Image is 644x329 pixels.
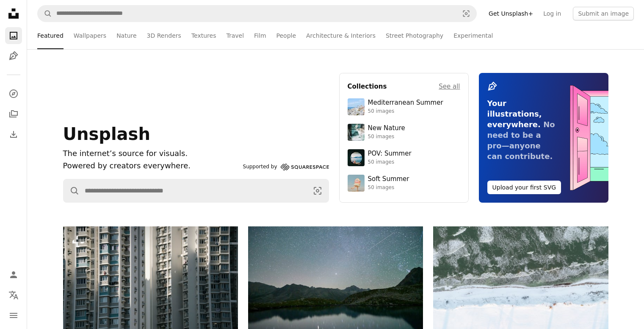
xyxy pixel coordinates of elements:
[63,279,238,287] a: Tall apartment buildings with many windows and balconies.
[368,108,443,115] div: 50 images
[63,148,240,160] h1: The internet’s source for visuals.
[63,179,329,203] form: Find visuals sitewide
[254,22,266,49] a: Film
[226,22,244,49] a: Travel
[5,27,22,44] a: Photos
[348,98,460,115] a: Mediterranean Summer50 images
[37,5,477,22] form: Find visuals sitewide
[74,22,106,49] a: Wallpapers
[487,99,542,129] span: Your illustrations, everywhere.
[116,22,136,49] a: Nature
[5,85,22,102] a: Explore
[487,181,561,194] button: Upload your first SVG
[386,22,443,49] a: Street Photography
[307,179,329,202] button: Visual search
[5,126,22,143] a: Download History
[306,22,376,49] a: Architecture & Interiors
[63,124,150,144] span: Unsplash
[348,124,365,141] img: premium_photo-1755037089989-422ee333aef9
[573,7,634,20] button: Submit an image
[248,281,423,288] a: Starry night sky over a calm mountain lake
[368,184,409,191] div: 50 images
[487,120,555,161] span: No need to be a pro—anyone can contribute.
[348,98,365,115] img: premium_photo-1688410049290-d7394cc7d5df
[456,6,476,22] button: Visual search
[368,159,412,166] div: 50 images
[348,124,460,141] a: New Nature50 images
[484,7,538,20] a: Get Unsplash+
[5,307,22,324] button: Menu
[243,162,329,172] a: Supported by
[348,175,365,192] img: premium_photo-1749544311043-3a6a0c8d54af
[368,150,412,158] div: POV: Summer
[368,134,405,140] div: 50 images
[348,149,365,166] img: premium_photo-1753820185677-ab78a372b033
[439,81,460,92] a: See all
[5,266,22,283] a: Log in / Sign up
[147,22,181,49] a: 3D Renders
[38,6,52,22] button: Search Unsplash
[348,81,387,92] h4: Collections
[368,99,443,107] div: Mediterranean Summer
[5,106,22,123] a: Collections
[348,149,460,166] a: POV: Summer50 images
[453,22,493,49] a: Experimental
[5,47,22,64] a: Illustrations
[538,7,566,20] a: Log in
[368,175,409,184] div: Soft Summer
[191,22,216,49] a: Textures
[5,287,22,304] button: Language
[63,160,240,172] p: Powered by creators everywhere.
[368,124,405,133] div: New Nature
[433,288,608,296] a: Snow covered landscape with frozen water
[276,22,296,49] a: People
[348,175,460,192] a: Soft Summer50 images
[64,179,80,202] button: Search Unsplash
